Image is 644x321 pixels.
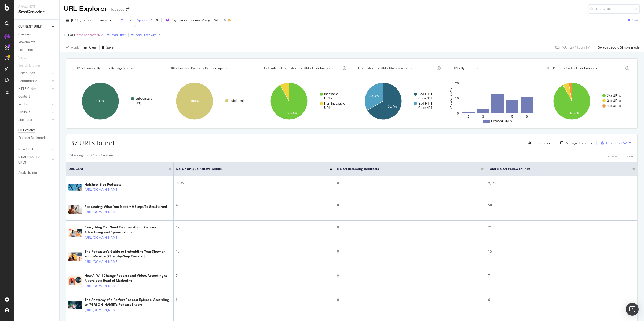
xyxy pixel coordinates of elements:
[109,7,124,12] div: Hubspot
[558,140,592,146] button: Manage Columns
[18,24,42,29] div: CURRENT URLS
[68,205,82,214] img: main image
[64,4,107,13] div: URL Explorer
[337,249,484,254] div: 0
[18,127,35,133] div: Url Explorer
[18,47,56,53] a: Segments
[18,78,37,84] div: Performance
[605,153,617,159] button: Previous
[457,112,459,115] text: 0
[18,55,26,61] div: Visits
[18,32,31,37] div: Overview
[555,45,591,50] div: 0.04 % URLs ( 495 on 1M )
[18,78,50,84] a: Performance
[259,78,350,124] svg: A chart.
[92,16,114,24] button: Previous
[497,115,499,119] text: 4
[18,86,50,92] a: HTTP Codes
[136,97,152,101] text: subdomain/
[85,235,119,240] a: [URL][DOMAIN_NAME]
[468,115,470,119] text: 2
[488,249,635,254] div: 15
[18,63,41,68] div: Search Engines
[79,31,100,39] span: ^.*podcast.*$
[353,78,445,124] div: A chart.
[596,43,640,52] button: Switch back to Simple mode
[18,47,33,53] div: Segments
[526,139,551,147] button: Create alert
[18,109,50,115] a: Outlinks
[120,142,121,147] div: -
[588,4,640,14] input: Find a URL
[18,86,36,92] div: HTTP Codes
[324,102,345,105] text: Non-Indexable
[18,170,56,176] a: Analysis Info
[264,66,330,70] span: Indexable / Non-Indexable URLs distribution
[96,99,105,103] text: 100%
[100,43,114,52] button: Save
[488,225,635,230] div: 21
[85,249,171,259] div: The Podcaster's Guide to Embedding Your Show on Your Website [+Step-by-Step Tutorial]
[18,63,46,68] a: Search Engines
[511,115,513,119] text: 5
[74,64,157,72] h4: URLs Crawled By Botify By pagetype
[263,64,341,72] h4: Indexable / Non-Indexable URLs Distribution
[92,18,107,22] span: Previous
[324,97,332,100] text: URLs
[70,153,114,159] div: Showing 1 to 37 of 37 entries
[337,180,484,185] div: 0
[68,276,82,285] img: main image
[337,203,484,208] div: 0
[369,94,379,98] text: 33.3%
[176,167,322,171] span: No. of Unique Follow Inlinks
[607,94,621,98] text: 2xx URLs
[606,141,627,145] div: Export as CSV
[71,18,82,22] span: 2025 Jul. 15th
[337,167,473,171] span: No. of Incoming Redirects
[546,64,624,72] h4: HTTP Status Codes Distribution
[18,170,37,176] div: Analysis Info
[85,182,142,187] div: HubSpot Blog Podcasts
[626,153,633,159] button: Next
[605,154,617,158] div: Previous
[18,127,56,133] a: Url Explorer
[129,32,160,38] button: Add Filter Group
[126,18,148,22] div: 1 Filter Applied
[18,102,28,107] div: Inlinks
[85,283,119,289] a: [URL][DOMAIN_NAME]
[88,18,92,22] span: vs
[418,92,433,96] text: Bad HTTP
[85,187,119,192] a: [URL][DOMAIN_NAME]
[455,97,459,100] text: 10
[82,43,97,52] button: Clear
[488,167,624,171] span: Total No. of Follow Inlinks
[64,32,76,37] span: Full URL
[451,64,534,72] h4: URLs by Depth
[68,301,82,309] img: main image
[105,32,126,38] button: Add Filter
[85,225,171,235] div: Everything You Need To Know About Podcast Advertising and Sponsorships
[68,184,82,191] img: main image
[632,18,640,22] div: Save
[418,106,432,110] text: Code 404
[18,102,50,107] a: Inlinks
[533,141,551,145] div: Create alert
[18,154,45,165] div: DISAPPEARED URLS
[488,297,635,302] div: 6
[357,64,436,72] h4: Non-Indexable URLs Main Reason
[176,297,332,302] div: 6
[136,32,160,37] div: Add Filter Group
[230,99,248,103] text: subdomain/*
[85,259,119,264] a: [URL][DOMAIN_NAME]
[64,43,79,52] button: Apply
[18,71,35,76] div: Distribution
[488,203,635,208] div: 50
[542,78,633,124] div: A chart.
[447,78,539,124] svg: A chart.
[18,135,56,141] a: Explorer Bookmarks
[176,225,332,230] div: 17
[418,97,432,100] text: Code 301
[70,78,162,124] div: A chart.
